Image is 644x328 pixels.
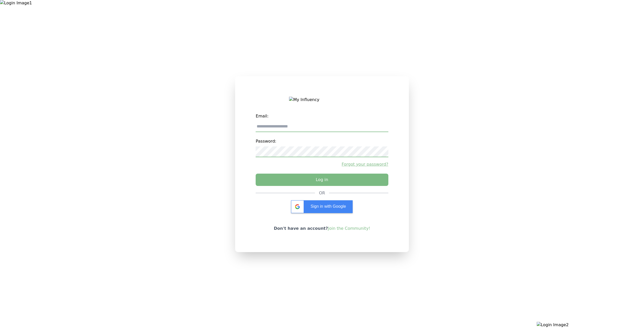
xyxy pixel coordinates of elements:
[274,225,370,232] p: Don't have an account?
[319,190,325,196] div: OR
[256,161,388,167] a: Forgot your password?
[289,97,355,103] img: My Influency
[328,226,370,231] a: Join the Community!
[256,111,388,121] label: Email:
[256,174,388,186] button: Log in
[537,322,644,328] img: Login Image2
[311,204,346,208] span: Sign in with Google
[291,200,353,213] div: Sign in with Google
[256,136,388,146] label: Password:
